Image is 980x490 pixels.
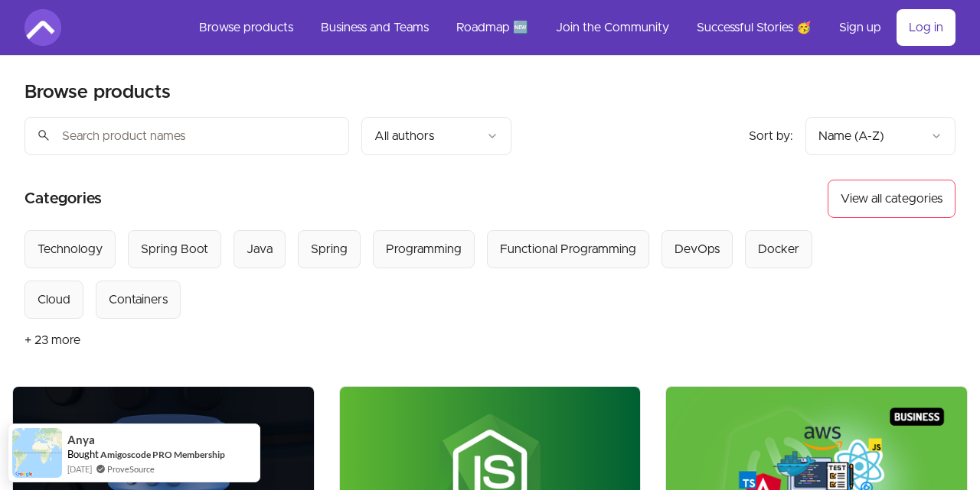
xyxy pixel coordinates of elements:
[187,9,305,46] a: Browse products
[544,9,681,46] a: Join the Community
[828,180,955,218] button: View all categories
[247,240,273,258] div: Java
[361,117,511,155] button: Filter by author
[24,80,171,105] h2: Browse products
[675,240,720,258] div: DevOps
[109,290,168,309] div: Containers
[897,9,955,46] a: Log in
[141,240,208,258] div: Spring Boot
[24,180,102,218] h2: Categories
[827,9,893,46] a: Sign up
[67,462,92,475] span: [DATE]
[187,9,955,46] nav: Main
[24,9,61,46] img: Amigoscode logo
[12,428,62,478] img: provesource social proof notification image
[38,290,70,309] div: Cloud
[500,240,636,258] div: Functional Programming
[37,125,51,146] span: search
[24,117,349,155] input: Search product names
[684,9,824,46] a: Successful Stories 🥳
[38,240,103,258] div: Technology
[749,130,793,142] span: Sort by:
[311,240,348,258] div: Spring
[67,433,95,446] span: Anya
[24,319,80,362] button: + 23 more
[805,117,955,155] button: Product sort options
[386,240,462,258] div: Programming
[444,9,541,46] a: Roadmap 🆕
[758,240,799,258] div: Docker
[309,9,441,46] a: Business and Teams
[107,464,155,474] a: ProveSource
[100,449,225,460] a: Amigoscode PRO Membership
[67,448,99,460] span: Bought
